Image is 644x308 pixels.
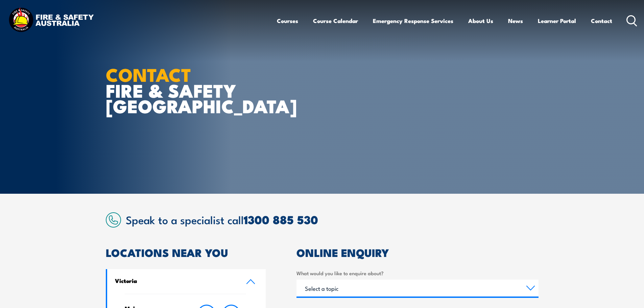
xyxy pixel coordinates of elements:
a: Victoria [107,269,266,294]
label: What would you like to enquire about? [296,269,539,277]
h2: ONLINE ENQUIRY [296,247,539,257]
a: News [508,12,523,30]
h2: Speak to a specialist call [126,213,539,226]
a: Courses [277,12,298,30]
a: Course Calendar [313,12,358,30]
h1: FIRE & SAFETY [GEOGRAPHIC_DATA] [106,66,273,114]
a: 1300 885 530 [244,210,318,228]
h4: Victoria [115,277,236,284]
a: Contact [591,12,612,30]
h2: LOCATIONS NEAR YOU [106,247,266,257]
strong: CONTACT [106,60,191,88]
a: Emergency Response Services [373,12,453,30]
a: About Us [468,12,493,30]
a: Learner Portal [538,12,576,30]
